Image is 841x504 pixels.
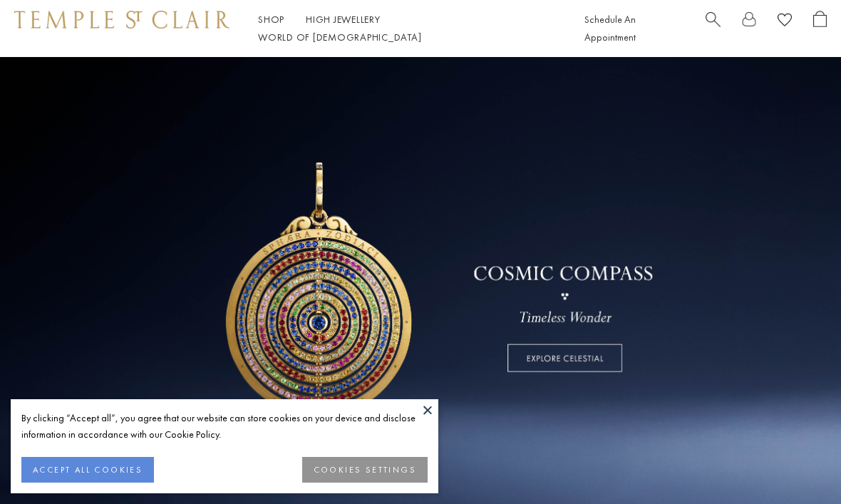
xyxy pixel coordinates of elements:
a: ShopShop [258,13,284,26]
a: High JewelleryHigh Jewellery [306,13,381,26]
img: Temple St. Clair [14,11,229,28]
button: ACCEPT ALL COOKIES [21,457,154,483]
a: Schedule An Appointment [584,13,636,43]
a: View Wishlist [778,11,792,33]
a: Open Shopping Bag [813,11,827,46]
a: Search [706,11,721,46]
button: COOKIES SETTINGS [302,457,428,483]
iframe: Gorgias live chat messenger [770,437,827,490]
a: World of [DEMOGRAPHIC_DATA]World of [DEMOGRAPHIC_DATA] [258,31,421,43]
nav: Main navigation [258,11,552,46]
div: By clicking “Accept all”, you agree that our website can store cookies on your device and disclos... [21,410,428,443]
